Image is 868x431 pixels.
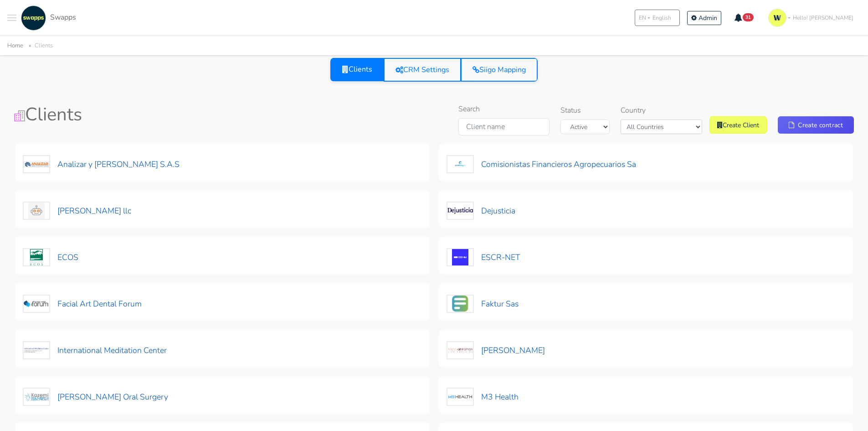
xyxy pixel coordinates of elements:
li: Clients [25,41,53,51]
button: M3 Health [446,387,519,406]
button: ESCR-NET [446,248,520,267]
a: Clients [330,57,384,81]
img: Comisionistas Financieros Agropecuarios Sa [447,155,474,173]
button: International Meditation Center [22,341,167,360]
button: [PERSON_NAME] Oral Surgery [22,387,169,406]
button: Analizar y [PERSON_NAME] S.A.S [22,155,180,174]
a: Hello! [PERSON_NAME] [765,5,861,31]
a: Siigo Mapping [461,58,538,82]
img: swapps-linkedin-v2.jpg [21,5,46,31]
h1: Clients [14,104,285,125]
span: Swapps [50,12,76,22]
button: [PERSON_NAME] [446,341,545,360]
button: [PERSON_NAME] llc [22,201,132,220]
img: International Meditation Center [23,341,50,359]
label: Search [458,104,480,114]
img: Kathy Jalali [447,341,474,359]
img: Facial Art Dental Forum [23,295,50,313]
input: Client name [458,118,550,135]
button: Faktur Sas [446,294,519,313]
img: Faktur Sas [447,295,474,313]
a: Home [7,42,23,50]
div: View selector [330,58,538,82]
span: Hello! [PERSON_NAME] [793,14,853,22]
a: Admin [687,11,721,25]
button: ECOS [22,248,79,267]
button: 31 [729,10,760,26]
img: isotipo-3-3e143c57.png [768,9,786,27]
img: ECOS [23,248,50,266]
a: Create Client [709,116,767,134]
img: ESCR-NET [447,248,474,266]
img: Craig Storti llc [23,202,50,220]
img: Kazemi Oral Surgery [23,388,50,406]
span: Admin [699,14,717,22]
img: Dejusticia [447,202,474,220]
img: Clients Icon [14,110,25,121]
span: English [652,14,671,22]
a: Swapps [19,5,76,31]
button: Facial Art Dental Forum [22,294,142,313]
img: Analizar y Lombana S.A.S [23,155,50,173]
button: Dejusticia [446,201,516,220]
a: CRM Settings [384,58,461,82]
a: Create contract [778,116,854,134]
img: M3 Health [447,388,474,406]
label: Country [621,105,646,116]
span: 31 [743,13,754,21]
button: Comisionistas Financieros Agropecuarios Sa [446,155,637,174]
button: ENEnglish [635,10,680,26]
label: Status [560,105,581,116]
